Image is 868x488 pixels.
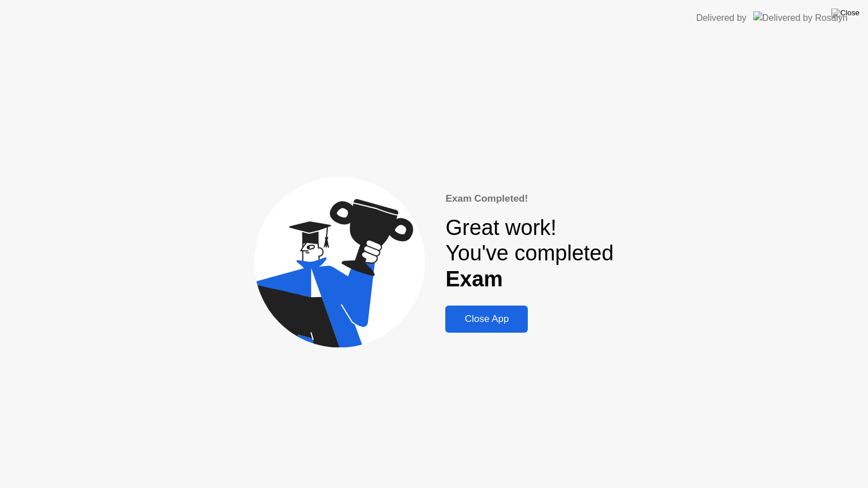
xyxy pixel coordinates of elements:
[445,191,613,206] div: Exam Completed!
[445,267,502,291] b: Exam
[753,11,848,24] img: Delivered by Rosalyn
[449,313,524,325] div: Close App
[831,8,860,18] img: Close
[445,306,528,333] button: Close App
[445,215,613,293] div: Great work! You've completed
[696,11,747,25] div: Delivered by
